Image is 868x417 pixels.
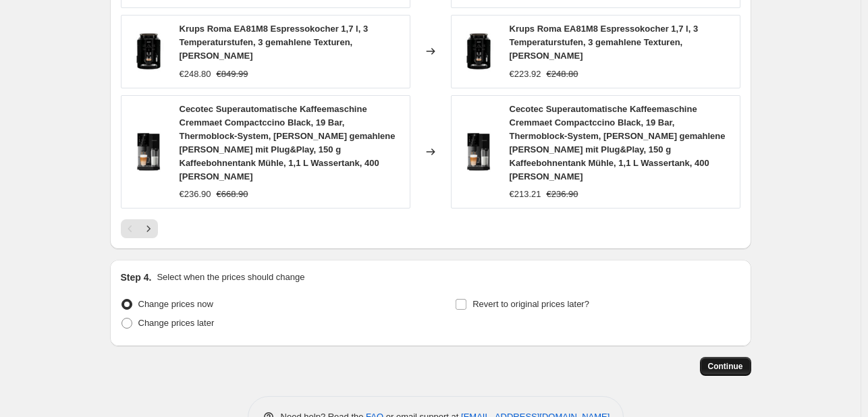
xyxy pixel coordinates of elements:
[138,299,213,309] span: Change prices now
[458,132,499,172] img: 61tBPMx7bKL_80x.jpg
[472,299,589,309] span: Revert to original prices later?
[128,132,169,172] img: 61tBPMx7bKL_80x.jpg
[708,361,743,372] span: Continue
[547,188,578,201] strike: €236.90
[217,67,248,81] strike: €849.99
[128,31,169,72] img: 61LWnip4QvL_80x.jpg
[510,104,726,182] span: Cecotec Superautomatische Kaffeemaschine Cremmaet Compactccino Black, 19 Bar, Thermoblock-System,...
[180,24,369,61] span: Krups Roma EA81M8 Espressokocher 1,7 l, 3 Temperaturstufen, 3 gemahlene Texturen, [PERSON_NAME]
[458,31,499,72] img: 61LWnip4QvL_80x.jpg
[180,188,211,201] div: €236.90
[547,67,578,81] strike: €248.80
[139,219,158,238] button: Next
[121,271,152,284] h2: Step 4.
[510,24,699,61] span: Krups Roma EA81M8 Espressokocher 1,7 l, 3 Temperaturstufen, 3 gemahlene Texturen, [PERSON_NAME]
[217,188,248,201] strike: €668.90
[510,188,541,201] div: €213.21
[700,357,751,376] button: Continue
[180,104,396,182] span: Cecotec Superautomatische Kaffeemaschine Cremmaet Compactccino Black, 19 Bar, Thermoblock-System,...
[510,67,541,81] div: €223.92
[180,67,211,81] div: €248.80
[138,318,215,328] span: Change prices later
[157,271,304,284] p: Select when the prices should change
[121,219,158,238] nav: Pagination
